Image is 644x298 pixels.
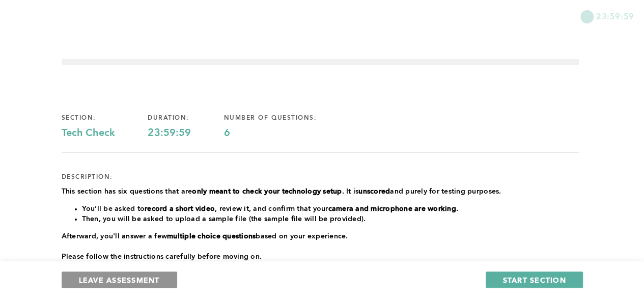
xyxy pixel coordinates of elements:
[148,114,224,122] div: duration:
[62,186,579,197] p: This section has six questions that are . It is and purely for testing purposes.
[82,214,579,224] li: Then, you will be asked to upload a sample file (the sample file will be provided).
[62,127,148,140] div: Tech Check
[79,275,160,285] span: LEAVE ASSESSMENT
[62,272,177,288] button: LEAVE ASSESSMENT
[62,252,579,262] p: Please follow the instructions carefully before moving on.
[486,272,582,288] button: START SECTION
[148,127,224,140] div: 23:59:59
[62,173,113,181] div: description:
[502,275,566,285] span: START SECTION
[224,127,349,140] div: 6
[358,188,390,195] strong: unscored
[145,205,215,212] strong: record a short video
[62,231,579,241] p: Afterward, you'll answer a few based on your experience.
[192,188,342,195] strong: only meant to check your technology setup
[224,114,349,122] div: number of questions:
[596,10,634,22] span: 23:59:59
[167,233,256,240] strong: multiple choice questions
[328,205,456,212] strong: camera and microphone are working
[62,114,148,122] div: section:
[82,204,579,214] li: You’ll be asked to , review it, and confirm that your .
